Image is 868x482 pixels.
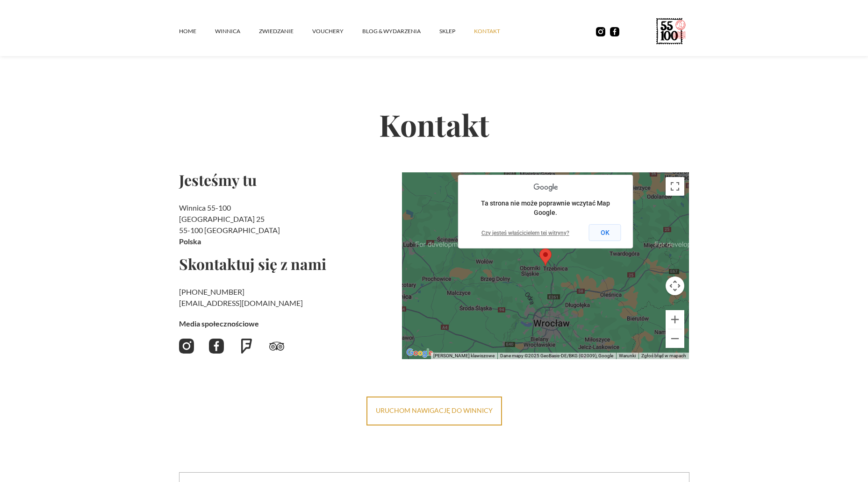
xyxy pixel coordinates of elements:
[179,298,303,307] a: [EMAIL_ADDRESS][DOMAIN_NAME]
[179,237,201,246] strong: Polska
[312,17,362,45] a: vouchery
[481,199,610,216] span: Ta strona nie może poprawnie wczytać Map Google.
[179,172,395,187] h2: Jesteśmy tu
[666,310,684,329] button: Powiększ
[439,17,474,45] a: SKLEP
[539,248,552,266] div: Map pin
[404,347,435,359] a: Pokaż ten obszar w Mapach Google (otwiera się w nowym oknie)
[366,397,502,425] a: uruchom nawigację do winnicy
[179,17,215,45] a: Home
[666,177,684,196] button: Włącz widok pełnoekranowy
[404,347,435,359] img: Google
[362,17,439,45] a: Blog & Wydarzenia
[179,77,689,172] h2: Kontakt
[179,286,395,309] h2: ‍
[666,329,684,348] button: Pomniejsz
[619,353,636,358] a: Warunki (otwiera się w nowej karcie)
[481,230,569,236] a: Czy jesteś właścicielem tej witryny?
[500,353,613,358] span: Dane mapy ©2025 GeoBasis-DE/BKG (©2009), Google
[215,17,259,45] a: winnica
[179,287,244,296] a: [PHONE_NUMBER]
[433,353,495,359] button: Skróty klawiszowe
[589,224,621,241] button: OK
[666,276,684,295] button: Sterowanie kamerą na mapie
[179,256,395,271] h2: Skontaktuj się z nami
[179,202,395,247] h2: Winnica 55-100 [GEOGRAPHIC_DATA] 25 55-100 [GEOGRAPHIC_DATA]
[179,319,259,328] strong: Media społecznościowe
[641,353,686,358] a: Zgłoś błąd w mapach
[259,17,312,45] a: ZWIEDZANIE
[474,17,519,45] a: kontakt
